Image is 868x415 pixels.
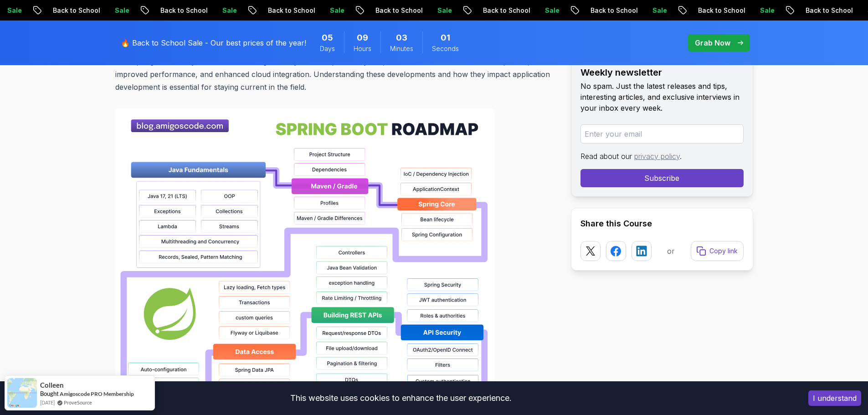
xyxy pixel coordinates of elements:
span: Days [320,44,335,53]
p: or [667,246,675,256]
p: Sale [215,6,244,15]
p: Sale [753,6,782,15]
button: Copy link [691,241,744,261]
p: Back to School [153,6,215,15]
span: 1 Seconds [441,31,450,44]
p: Sale [108,6,137,15]
p: The Spring Boot ecosystem has evolved significantly over the past few years, with new features li... [115,55,556,93]
span: 3 Minutes [396,31,407,44]
p: Sale [323,6,352,15]
a: ProveSource [64,399,92,406]
h2: Weekly newsletter [580,66,744,79]
p: Back to School [583,6,645,15]
img: provesource social proof notification image [7,378,37,408]
span: Colleen [40,381,64,389]
p: Sale [538,6,567,15]
input: Enter your email [580,124,744,143]
p: Sale [430,6,459,15]
span: [DATE] [40,399,55,406]
a: Amigoscode PRO Membership [60,390,134,397]
span: Hours [354,44,371,53]
p: Copy link [709,246,738,256]
p: Back to School [368,6,430,15]
h2: Share this Course [580,217,744,230]
p: Back to School [691,6,753,15]
p: Grab Now [695,37,730,48]
span: Minutes [390,44,413,53]
p: Back to School [261,6,323,15]
p: Back to School [46,6,108,15]
p: Read about our . [580,151,744,162]
p: No spam. Just the latest releases and tips, interesting articles, and exclusive interviews in you... [580,81,744,113]
span: 9 Hours [357,31,368,44]
span: Seconds [432,44,459,53]
span: 5 Days [322,31,333,44]
p: 🔥 Back to School Sale - Our best prices of the year! [121,37,306,48]
div: This website uses cookies to enhance the user experience. [7,388,795,408]
button: Subscribe [580,169,744,187]
a: privacy policy [634,152,680,161]
span: Bought [40,390,59,397]
p: Back to School [798,6,860,15]
button: Accept cookies [808,390,861,406]
p: Sale [645,6,674,15]
p: Back to School [476,6,538,15]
